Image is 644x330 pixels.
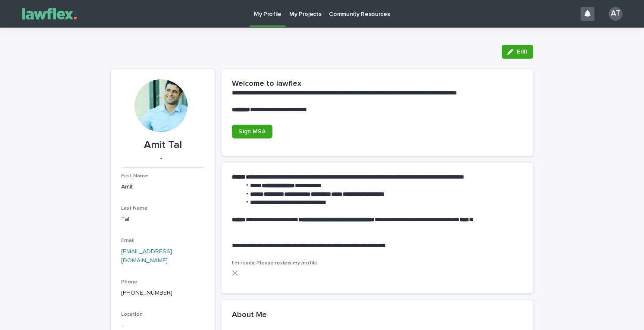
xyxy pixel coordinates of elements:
a: [EMAIL_ADDRESS][DOMAIN_NAME] [121,248,172,264]
span: First Name [121,173,148,179]
span: Email [121,238,134,243]
p: Tal [121,215,204,224]
button: Edit [502,45,533,59]
span: Sign MSA [239,129,266,135]
a: Sign MSA [232,125,272,138]
p: Amit [121,182,204,192]
h2: Welcome to lawflex [232,79,301,89]
p: ⁦[PHONE_NUMBER]⁩ [121,289,204,298]
span: I'm ready. Please review my profile [232,261,318,266]
span: Edit [517,49,528,55]
p: - [121,155,201,162]
p: Amit Tal [121,139,204,151]
div: AT [609,7,622,21]
h2: About Me [232,311,267,320]
img: Gnvw4qrBSHOAfo8VMhG6 [17,5,82,22]
span: Last Name [121,206,148,211]
span: Phone [121,280,138,285]
span: Location [121,312,143,317]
